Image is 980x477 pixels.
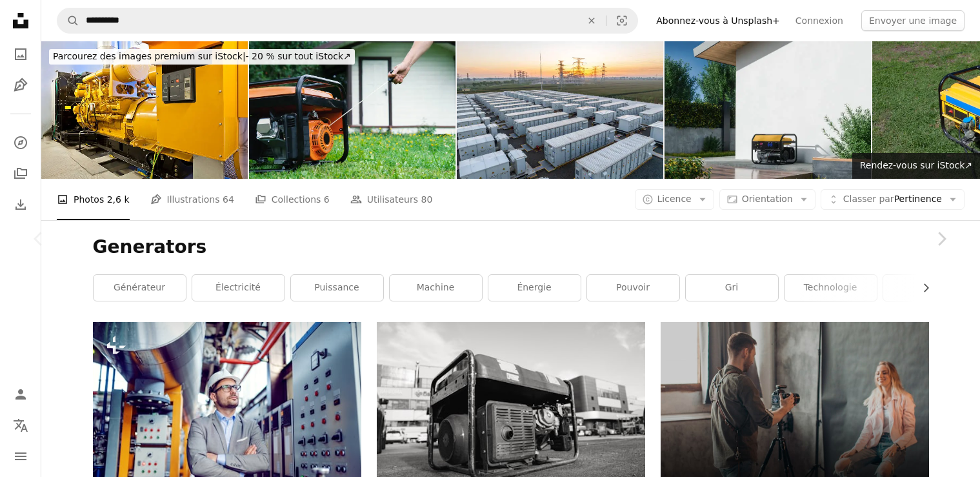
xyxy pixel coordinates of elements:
span: Licence [657,194,692,204]
button: Envoyer une image [861,10,965,31]
span: 80 [421,192,433,207]
form: Rechercher des visuels sur tout le site [57,8,638,34]
a: une voiture est garée dans un parking [377,405,645,417]
span: Orientation [742,194,793,204]
a: générateur [94,275,186,301]
a: Homme d’affaires caucasien sérieux et beau en costume gris et casque sur la tête, debout, les bra... [93,405,361,417]
button: Effacer [577,8,606,33]
a: Utilisateurs 80 [350,179,433,220]
img: Démarrage à la main d’une génératrice électrique portative devant une maison d’été en été [249,41,455,179]
button: Orientation [719,189,815,210]
a: Technologie [785,275,877,301]
button: Classer parPertinence [821,189,965,210]
button: Licence [635,189,714,210]
span: Classer par [843,194,894,204]
a: Parcourez des images premium sur iStock|- 20 % sur tout iStock↗ [41,41,363,72]
a: pouvoir [587,275,679,301]
span: 64 [223,192,234,207]
a: Puissance [291,275,383,301]
h1: Generators [93,236,929,259]
button: Menu [8,443,34,469]
a: Connexion [788,10,851,31]
span: 6 [324,192,330,207]
a: Illustrations 64 [150,179,234,220]
span: Pertinence [843,193,942,206]
button: Recherche de visuels [606,8,637,33]
a: usine [883,275,975,301]
a: Photos [8,41,34,67]
img: Vue rapprochée d’un générateur électrique dans la cour arrière [665,41,871,179]
a: machine [390,275,482,301]
a: Collections 6 [255,179,330,220]
a: Suivant [903,177,980,301]
span: Rendez-vous sur iStock ↗ [860,160,972,170]
a: gri [686,275,778,301]
button: Langue [8,412,34,438]
a: énergie [488,275,581,301]
a: Connexion / S’inscrire [8,381,34,407]
a: Abonnez-vous à Unsplash+ [648,10,788,31]
a: Explorer [8,130,34,156]
a: électricité [192,275,285,301]
a: Illustrations [8,72,34,98]
span: Parcourez des images premium sur iStock | [53,51,246,61]
img: Centrale à accumulation d’énergie au lever du soleil [457,41,663,179]
img: Puissance générateurs Diesel [41,41,248,179]
a: Rendez-vous sur iStock↗ [852,153,980,179]
button: Rechercher sur Unsplash [57,8,79,33]
a: Collections [8,161,34,187]
div: - 20 % sur tout iStock ↗ [49,49,355,65]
